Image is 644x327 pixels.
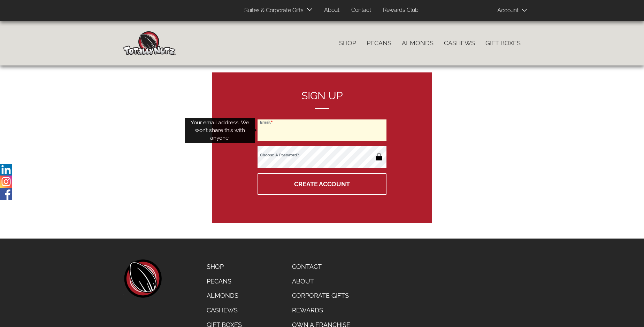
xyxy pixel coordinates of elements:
a: Almonds [397,36,439,50]
h2: Sign up [258,90,386,109]
a: Pecans [361,36,397,50]
a: Cashews [201,303,247,318]
a: Contact [287,259,355,274]
input: Email [258,119,386,141]
a: About [319,3,345,17]
a: Rewards [287,303,355,318]
a: Gift Boxes [480,36,526,50]
a: Shop [334,36,361,50]
div: Your email address. We won’t share this with anyone. [185,118,255,143]
a: Pecans [201,274,247,289]
a: Suites & Corporate Gifts [239,4,306,17]
a: About [287,274,355,289]
a: Almonds [201,288,247,303]
button: Create Account [258,173,386,195]
img: Home [123,31,176,55]
a: Shop [201,259,247,274]
a: Contact [346,3,376,17]
a: Corporate Gifts [287,288,355,303]
a: home [123,259,162,298]
a: Cashews [439,36,480,50]
a: Rewards Club [378,3,424,17]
